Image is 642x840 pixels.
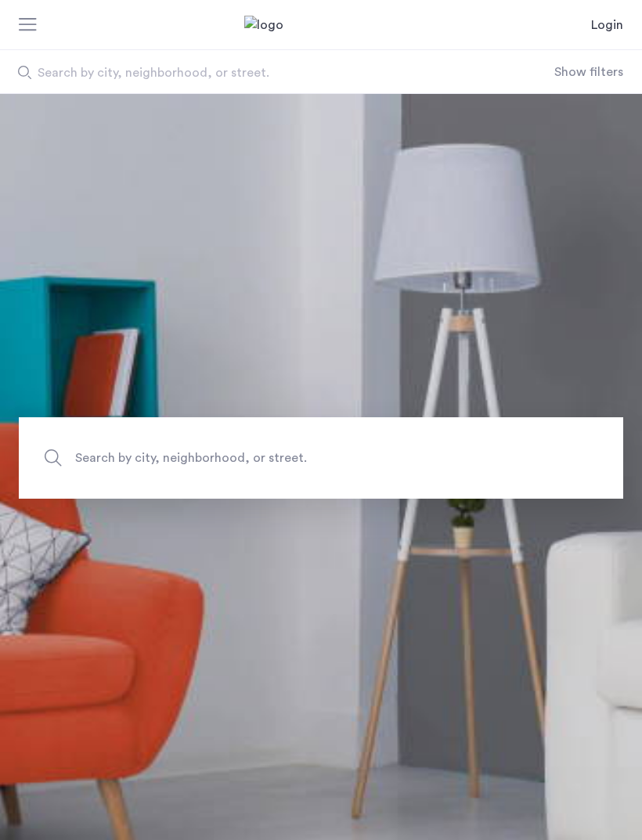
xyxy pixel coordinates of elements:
a: Cazamio Logo [244,16,398,34]
span: Search by city, neighborhood, or street. [75,447,498,468]
span: Search by city, neighborhood, or street. [38,63,481,82]
button: Show or hide filters [554,63,623,81]
a: Login [591,16,623,34]
img: logo [244,16,398,34]
input: Apartment Search [19,417,623,499]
